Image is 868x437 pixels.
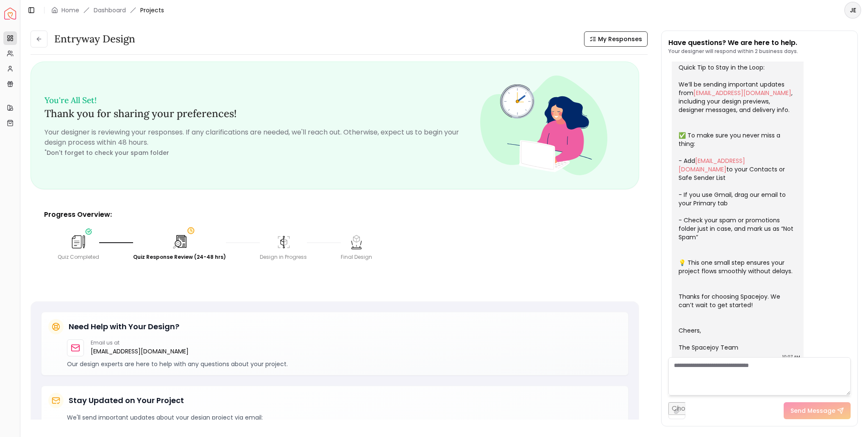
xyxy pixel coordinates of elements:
[598,35,642,43] span: My Responses
[4,8,16,20] img: Spacejoy Logo
[45,93,480,120] h3: Thank you for sharing your preferences!
[61,6,79,14] a: Home
[69,395,184,406] h5: Stay Updated on Your Project
[584,31,648,47] button: My Responses
[91,339,189,346] p: Email us at
[45,127,480,148] p: Your designer is reviewing your responses. If any clarifications are needed, we'll reach out. Oth...
[668,48,798,55] p: Your designer will respond within 2 business days.
[70,233,87,250] img: Quiz Completed
[348,233,365,250] img: Final Design
[693,89,791,97] a: [EMAIL_ADDRESS][DOMAIN_NAME]
[67,413,621,422] p: We'll send important updates about your design project via email:
[54,32,135,46] h3: entryway design
[91,346,189,356] a: [EMAIL_ADDRESS][DOMAIN_NAME]
[260,254,307,261] div: Design in Progress
[133,254,226,261] div: Quiz Response Review (24-48 hrs)
[782,353,800,361] div: 10:07 AM
[69,321,179,333] h5: Need Help with Your Design?
[845,3,860,18] span: JE
[275,233,292,250] img: Design in Progress
[44,210,626,220] p: Progress Overview:
[480,76,607,175] img: Fun quiz review - image
[679,12,795,352] div: Welcome aboard! 🎉 You’re all set — our team is excited to bring your dream space to life. Quick T...
[140,6,164,14] span: Projects
[45,148,169,157] small: Don't forget to check your spam folder
[94,6,126,14] a: Dashboard
[679,157,745,174] a: [EMAIL_ADDRESS][DOMAIN_NAME]
[58,254,99,261] div: Quiz Completed
[844,2,861,19] button: JE
[45,95,97,105] small: You're All Set!
[4,8,16,20] a: Spacejoy
[170,233,189,251] img: Quiz Response Review (24-48 hrs)
[341,254,372,261] div: Final Design
[668,38,798,48] p: Have questions? We are here to help.
[51,6,164,14] nav: breadcrumb
[67,360,621,368] p: Our design experts are here to help with any questions about your project.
